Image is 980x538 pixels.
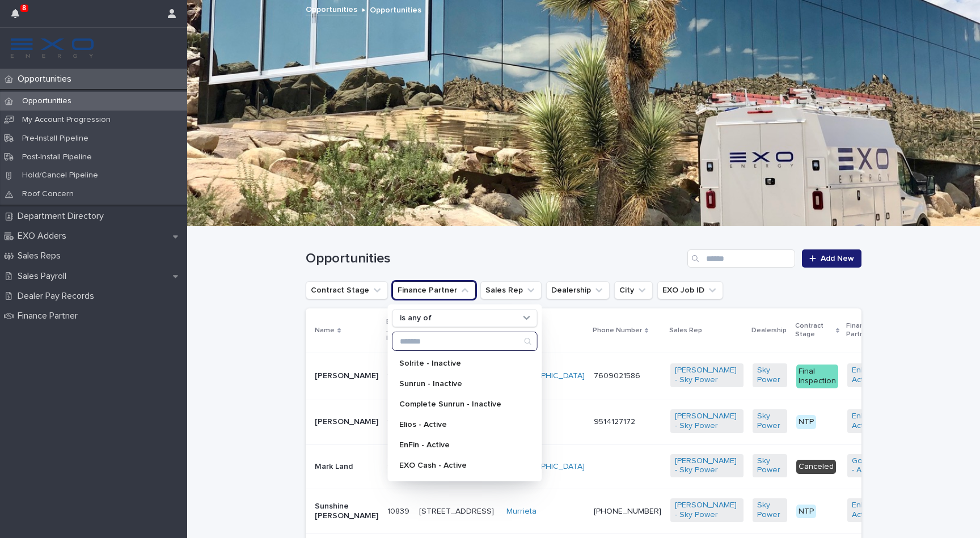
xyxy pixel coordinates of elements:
[13,152,101,162] p: Post-Install Pipeline
[393,332,537,350] input: Search
[13,189,83,199] p: Roof Concern
[506,371,585,381] a: [GEOGRAPHIC_DATA]
[392,281,476,299] button: Finance Partner
[13,311,87,321] p: Finance Partner
[506,507,537,516] a: Murrieta
[13,96,81,106] p: Opportunities
[796,365,838,388] div: Final Inspection
[386,316,405,345] p: EXO Job ID
[399,461,519,469] p: EXO Cash - Active
[796,505,816,519] div: NTP
[795,320,833,341] p: Contract Stage
[13,171,107,180] p: Hold/Cancel Pipeline
[757,456,783,476] a: Sky Power
[11,7,26,27] div: 8
[802,249,861,268] a: Add New
[315,371,378,381] p: [PERSON_NAME]
[399,421,519,429] p: Elios - Active
[13,271,75,282] p: Sales Payroll
[852,366,890,385] a: EnFin - Active
[315,324,335,337] p: Name
[400,314,432,323] p: is any of
[392,332,538,351] div: Search
[675,412,739,431] a: [PERSON_NAME] - Sky Power
[669,324,702,337] p: Sales Rep
[757,501,783,520] a: Sky Power
[13,291,103,302] p: Dealer Pay Records
[306,281,388,299] button: Contract Stage
[675,501,739,520] a: [PERSON_NAME] - Sky Power
[306,2,357,15] a: Opportunities
[852,412,890,431] a: EnFin - Active
[315,462,378,472] p: Mark Land
[315,417,378,427] p: [PERSON_NAME]
[687,249,795,268] input: Search
[546,281,610,299] button: Dealership
[757,366,783,385] a: Sky Power
[593,324,642,337] p: Phone Number
[315,502,378,521] p: Sunshine [PERSON_NAME]
[594,418,635,426] a: 9514127172
[796,460,836,474] div: Canceled
[846,320,896,341] p: Finance Partner
[399,380,519,388] p: Sunrun - Inactive
[751,324,787,337] p: Dealership
[306,251,683,267] h1: Opportunities
[13,115,120,125] p: My Account Progression
[480,281,542,299] button: Sales Rep
[796,415,816,429] div: NTP
[9,37,95,60] img: FKS5r6ZBThi8E5hshIGi
[13,134,98,143] p: Pre-Install Pipeline
[387,505,412,516] p: 10839
[370,3,421,15] p: Opportunities
[13,211,113,222] p: Department Directory
[757,412,783,431] a: Sky Power
[399,441,519,449] p: EnFin - Active
[614,281,653,299] button: City
[399,359,519,367] p: Solrite - Inactive
[675,366,739,385] a: [PERSON_NAME] - Sky Power
[506,462,585,472] a: [GEOGRAPHIC_DATA]
[399,400,519,408] p: Complete Sunrun - Inactive
[852,456,890,476] a: Goodleap - Active
[657,281,723,299] button: EXO Job ID
[852,501,890,520] a: EnFin - Active
[821,255,854,262] span: Add New
[13,74,81,84] p: Opportunities
[675,456,739,476] a: [PERSON_NAME] - Sky Power
[419,507,497,516] p: [STREET_ADDRESS]
[13,231,75,242] p: EXO Adders
[594,372,640,380] a: 7609021586
[22,4,26,12] p: 8
[594,507,661,515] a: [PHONE_NUMBER]
[13,251,70,261] p: Sales Reps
